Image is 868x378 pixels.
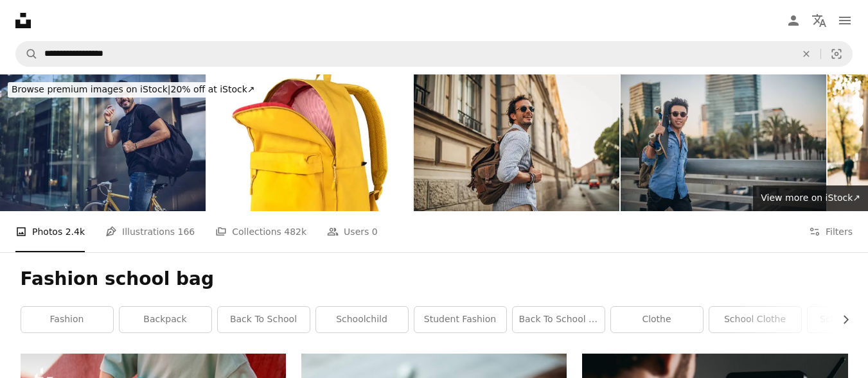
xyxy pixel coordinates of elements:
button: Filters [809,211,853,252]
button: Visual search [821,42,852,66]
button: Clear [792,42,820,66]
a: back to school [218,307,310,332]
a: Illustrations 166 [105,211,195,252]
a: clothe [611,307,703,332]
img: Yellow backpack opened isolated on white.School bag advertisement design. Knapsack, rucksack,trav... [207,74,412,211]
a: Users 0 [327,211,378,252]
form: Find visuals sitewide [15,41,853,67]
a: fashion [21,307,113,332]
span: 20% off at iStock ↗ [12,84,255,94]
a: school clothe [709,307,801,332]
button: Menu [832,8,858,33]
a: View more on iStock↗ [753,185,868,211]
a: backpack [120,307,211,332]
span: 166 [178,225,195,239]
button: Search Unsplash [16,42,38,66]
a: back to school fashion [513,307,605,332]
a: Collections 482k [215,211,306,252]
h1: Fashion school bag [21,268,848,291]
a: schoolchild [316,307,408,332]
button: scroll list to the right [834,307,848,332]
span: 482k [284,225,306,239]
span: Browse premium images on iStock | [12,84,170,94]
button: Language [806,8,832,33]
img: Hipster man with skateboard walking on the street [621,74,826,211]
a: Log in / Sign up [781,8,806,33]
a: Home — Unsplash [15,13,31,28]
span: View more on iStock ↗ [761,193,860,203]
span: 0 [372,225,378,239]
img: Charming man with backpack in city [414,74,619,211]
a: student fashion [414,307,506,332]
